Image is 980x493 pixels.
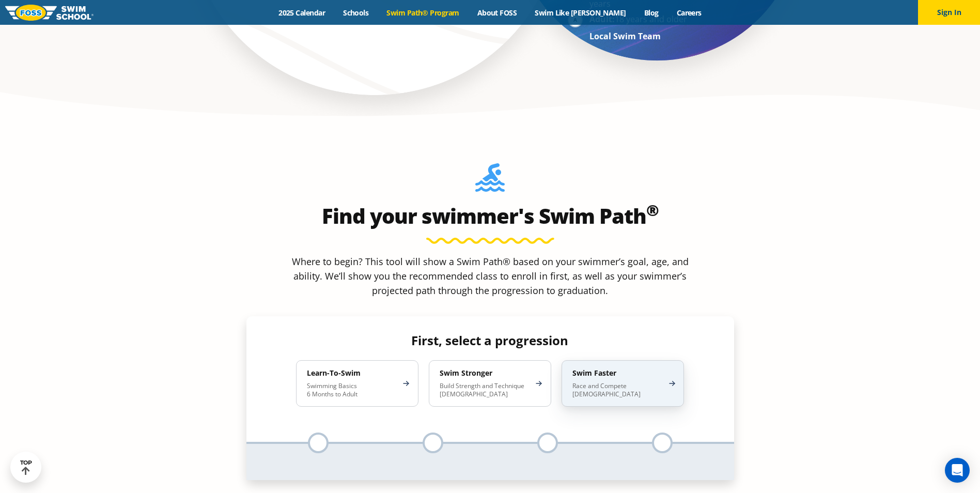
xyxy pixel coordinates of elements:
[526,8,635,18] a: Swim Like [PERSON_NAME]
[945,458,970,483] div: Open Intercom Messenger
[635,8,667,18] a: Blog
[307,368,397,378] h4: Learn-To-Swim
[288,333,692,348] h4: First, select a progression
[572,382,663,398] p: Race and Compete [DEMOGRAPHIC_DATA]
[440,368,530,378] h4: Swim Stronger
[307,382,397,398] p: Swimming Basics 6 Months to Adult
[270,8,334,18] a: 2025 Calendar
[589,30,661,42] strong: Local Swim Team
[288,254,693,298] p: Where to begin? This tool will show a Swim Path® based on your swimmer’s goal, age, and ability. ...
[20,459,32,475] div: TOP
[246,204,734,228] h2: Find your swimmer's Swim Path
[334,8,378,18] a: Schools
[667,8,710,18] a: Careers
[468,8,526,18] a: About FOSS
[646,199,659,221] sup: ®
[475,163,505,198] img: Foss-Location-Swimming-Pool-Person.svg
[378,8,468,18] a: Swim Path® Program
[5,5,94,21] img: FOSS Swim School Logo
[440,382,530,398] p: Build Strength and Technique [DEMOGRAPHIC_DATA]
[572,368,663,378] h4: Swim Faster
